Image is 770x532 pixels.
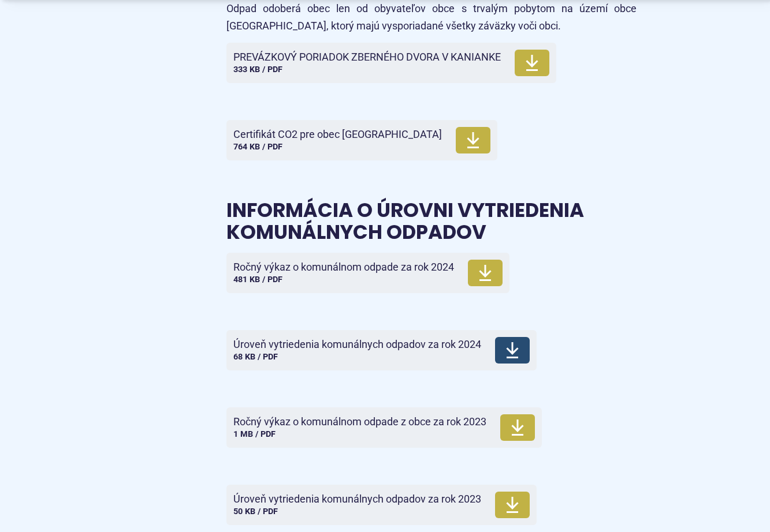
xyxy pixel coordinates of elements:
[233,416,486,428] span: Ročný výkaz o komunálnom odpade z obce za rok 2023
[233,352,278,362] span: 68 KB / PDF
[233,261,454,273] span: Ročný výkaz o komunálnom odpade za rok 2024
[226,43,556,83] a: PREVÁZKOVÝ PORIADOK ZBERNÉHO DVORA V KANIANKE333 KB / PDF
[233,507,278,516] span: 50 KB / PDF
[233,275,282,284] span: 481 KB / PDF
[233,65,282,74] span: 333 KB / PDF
[226,407,542,448] a: Ročný výkaz o komunálnom odpade z obce za rok 20231 MB / PDF
[233,129,442,140] span: Certifikát CO2 pre obec [GEOGRAPHIC_DATA]
[233,51,501,63] span: PREVÁZKOVÝ PORIADOK ZBERNÉHO DVORA V KANIANKE
[233,339,481,350] span: Úroveň vytriedenia komunálnych odpadov za rok 2024
[226,196,584,245] span: INFORMÁCIA O ÚROVNI VYTRIEDENIA KOMUNÁLNYCH ODPADOV
[226,120,497,160] a: Certifikát CO2 pre obec [GEOGRAPHIC_DATA]764 KB / PDF
[233,493,481,505] span: Úroveň vytriedenia komunálnych odpadov za rok 2023
[233,429,276,439] span: 1 MB / PDF
[226,485,537,525] a: Úroveň vytriedenia komunálnych odpadov za rok 202350 KB / PDF
[226,253,509,293] a: Ročný výkaz o komunálnom odpade za rok 2024481 KB / PDF
[233,142,282,152] span: 764 KB / PDF
[226,330,537,370] a: Úroveň vytriedenia komunálnych odpadov za rok 202468 KB / PDF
